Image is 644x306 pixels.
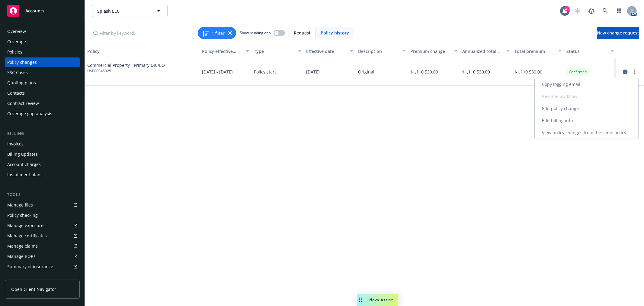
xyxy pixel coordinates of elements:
a: Policies [5,47,80,57]
a: Contacts [5,88,80,98]
span: Show pending only [240,30,271,35]
a: Contract review [5,99,80,108]
span: [DATE] [306,69,320,75]
a: more [631,68,639,76]
a: Manage claims [5,241,80,251]
a: Coverage [5,37,80,47]
a: Installment plans [5,170,80,180]
a: Report a Bug [585,5,598,17]
a: SSC Cases [5,68,80,77]
span: New change request [597,30,639,36]
div: Contract review [7,99,39,108]
a: Manage certificates [5,231,80,241]
a: Account charges [5,160,80,169]
div: Summary of insurance [7,262,53,272]
span: Splash LLC [97,8,149,14]
a: New change request [597,27,639,39]
div: Description [358,48,399,54]
div: Installment plans [7,170,43,180]
span: $1,110,530.00 [462,69,490,75]
div: Account charges [7,160,41,169]
span: USP00045325 [87,68,165,74]
div: Annualized total premium change [462,48,503,54]
div: Total premium [514,48,555,54]
span: 1 filter [212,30,225,36]
a: View policy changes from the same policy [535,127,638,139]
div: Policy [87,48,197,54]
span: Policy history [321,30,349,36]
div: Manage claims [7,241,38,251]
div: Billing [5,131,80,137]
div: Quoting plans [7,78,36,88]
a: Edit billing info [535,115,638,127]
a: Quoting plans [5,78,80,88]
a: Policy changes [5,57,80,67]
button: Description [356,44,408,58]
a: Overview [5,27,80,36]
div: Billing updates [7,149,38,159]
div: Policy effective dates [202,48,243,54]
a: Summary of insurance [5,262,80,272]
a: Start snowing [572,5,584,17]
button: Nova Assist [357,294,398,306]
button: Policy effective dates [200,44,252,58]
div: Tools [5,192,80,198]
div: Drag to move [357,294,364,306]
span: Policy start [254,69,276,75]
div: Original [358,69,374,75]
button: Total premium [512,44,564,58]
button: Type [252,44,304,58]
a: Manage BORs [5,252,80,261]
button: Annualized total premium change [460,44,512,58]
div: Effective date [306,48,347,54]
div: Overview [7,27,26,36]
span: Accounts [25,8,44,13]
a: Billing updates [5,149,80,159]
a: Manage files [5,200,80,210]
a: Copy logging email [535,78,638,90]
div: Policies [7,47,22,57]
div: Manage certificates [7,231,47,241]
div: Contacts [7,88,25,98]
a: Policy checking [5,210,80,220]
span: Confirmed [569,69,587,75]
span: Open Client Navigator [11,286,56,292]
input: Filter by keyword... [90,27,194,39]
span: Commercial Property - Primary DIC/EQ [87,62,165,68]
span: [DATE] - [DATE] [202,69,233,75]
div: Manage files [7,200,33,210]
a: Coverage gap analysis [5,109,80,119]
a: Edit policy change [535,103,638,115]
div: Policy changes [7,57,37,67]
button: Status [564,44,616,58]
a: circleInformation [622,68,629,76]
div: Status [566,48,607,54]
button: Premium change [408,44,460,58]
span: $1,110,530.00 [514,69,542,75]
button: Effective date [304,44,356,58]
div: Policy checking [7,210,38,220]
div: Coverage gap analysis [7,109,52,119]
div: Type [254,48,295,54]
span: Request [294,30,311,36]
span: $1,110,530.00 [410,69,438,75]
a: Manage exposures [5,221,80,230]
a: Search [599,5,611,17]
button: Policy [85,44,200,58]
a: Invoices [5,139,80,149]
div: Manage exposures [7,221,46,230]
a: Switch app [613,5,625,17]
div: SSC Cases [7,68,28,77]
button: Splash LLC [92,5,168,17]
span: Nova Assist [369,297,393,302]
a: Accounts [5,2,80,19]
div: Invoices [7,139,24,149]
div: 31 [564,6,570,11]
div: Coverage [7,37,26,47]
div: Premium change [410,48,451,54]
div: Manage BORs [7,252,36,261]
